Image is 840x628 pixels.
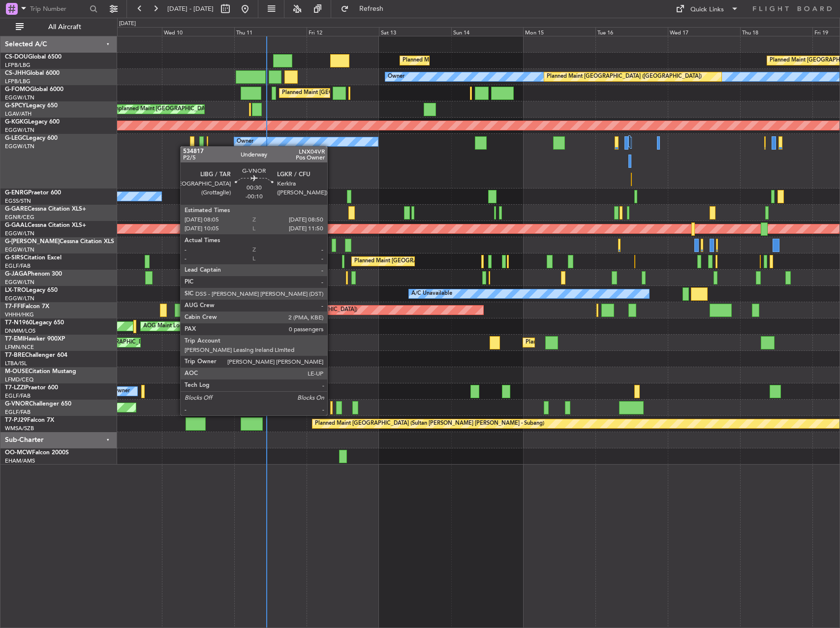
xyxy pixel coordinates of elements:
[112,102,271,117] div: Unplanned Maint [GEOGRAPHIC_DATA] ([PERSON_NAME] Intl)
[5,369,76,375] a: M-OUSECitation Mustang
[5,352,67,358] a: T7-BREChallenger 604
[5,143,34,150] a: EGGW/LTN
[143,319,253,334] div: AOG Maint London ([GEOGRAPHIC_DATA])
[5,190,61,196] a: G-ENRGPraetor 600
[261,270,416,285] div: Planned Maint [GEOGRAPHIC_DATA] ([GEOGRAPHIC_DATA])
[5,87,30,93] span: G-FOMO
[5,320,32,326] span: T7-N1960
[26,24,104,31] span: All Aircraft
[5,54,62,60] a: CS-DOUGlobal 6500
[5,457,35,465] a: EHAM/AMS
[218,238,373,252] div: Planned Maint [GEOGRAPHIC_DATA] ([GEOGRAPHIC_DATA])
[403,53,558,68] div: Planned Maint [GEOGRAPHIC_DATA] ([GEOGRAPHIC_DATA])
[5,336,65,342] a: T7-EMIHawker 900XP
[5,62,31,69] a: LFPB/LBG
[90,27,162,36] div: Tue 9
[5,135,58,141] a: G-LEGCLegacy 600
[162,27,234,36] div: Wed 10
[5,417,54,423] a: T7-PJ29Falcon 7X
[5,376,33,383] a: LFMD/CEQ
[5,304,22,310] span: T7-FFI
[388,69,404,84] div: Owner
[5,70,60,76] a: CS-JHHGlobal 6000
[5,135,26,141] span: G-LEGC
[5,230,34,237] a: EGGW/LTN
[5,304,49,310] a: T7-FFIFalcon 7X
[213,319,323,334] div: AOG Maint London ([GEOGRAPHIC_DATA])
[237,134,253,149] div: Owner
[668,27,740,36] div: Wed 17
[243,303,357,317] div: Planned Maint Tianjin ([GEOGRAPHIC_DATA])
[198,254,273,269] div: AOG Maint [PERSON_NAME]
[523,27,595,36] div: Mon 15
[5,344,34,351] a: LFMN/NCE
[5,271,62,277] a: G-JAGAPhenom 300
[5,401,71,407] a: G-VNORChallenger 650
[5,392,31,400] a: EGLF/FAB
[5,70,26,76] span: CS-JHH
[5,206,86,212] a: G-GARECessna Citation XLS+
[315,416,544,431] div: Planned Maint [GEOGRAPHIC_DATA] (Sultan [PERSON_NAME] [PERSON_NAME] - Subang)
[5,401,29,407] span: G-VNOR
[167,4,214,13] span: [DATE] - [DATE]
[5,222,86,228] a: G-GAALCessna Citation XLS+
[5,87,63,93] a: G-FOMOGlobal 6000
[5,360,27,367] a: LTBA/ISL
[5,94,34,101] a: EGGW/LTN
[5,119,60,125] a: G-KGKGLegacy 600
[5,262,31,270] a: EGLF/FAB
[5,369,29,375] span: M-OUSE
[5,197,31,205] a: EGSS/STN
[119,20,136,28] div: [DATE]
[5,54,28,60] span: CS-DOU
[5,336,24,342] span: T7-EMI
[5,103,58,109] a: G-SPCYLegacy 650
[5,119,28,125] span: G-KGKG
[547,69,702,84] div: Planned Maint [GEOGRAPHIC_DATA] ([GEOGRAPHIC_DATA])
[690,5,724,15] div: Quick Links
[5,239,60,245] span: G-[PERSON_NAME]
[671,1,744,17] button: Quick Links
[5,279,34,286] a: EGGW/LTN
[411,286,452,301] div: A/C Unavailable
[379,27,451,36] div: Sat 13
[5,126,34,134] a: EGGW/LTN
[740,27,812,36] div: Thu 18
[354,254,509,269] div: Planned Maint [GEOGRAPHIC_DATA] ([GEOGRAPHIC_DATA])
[5,352,25,358] span: T7-BRE
[5,385,58,391] a: T7-LZZIPraetor 600
[11,19,107,35] button: All Aircraft
[5,287,26,293] span: LX-TRO
[5,425,34,432] a: WMSA/SZB
[5,255,24,261] span: G-SIRS
[282,86,437,100] div: Planned Maint [GEOGRAPHIC_DATA] ([GEOGRAPHIC_DATA])
[5,311,34,318] a: VHHH/HKG
[5,385,25,391] span: T7-LZZI
[5,239,114,245] a: G-[PERSON_NAME]Cessna Citation XLS
[595,27,668,36] div: Tue 16
[5,110,31,118] a: LGAV/ATH
[451,27,524,36] div: Sun 14
[234,27,307,36] div: Thu 11
[5,78,31,85] a: LFPB/LBG
[113,384,130,399] div: Owner
[30,1,87,16] input: Trip Number
[5,408,31,416] a: EGLF/FAB
[5,450,69,456] a: OO-MCWFalcon 2000S
[5,417,27,423] span: T7-PJ29
[5,222,28,228] span: G-GAAL
[5,214,34,221] a: EGNR/CEG
[5,271,28,277] span: G-JAGA
[5,320,64,326] a: T7-N1960Legacy 650
[5,295,34,302] a: EGGW/LTN
[5,246,34,253] a: EGGW/LTN
[526,335,620,350] div: Planned Maint [GEOGRAPHIC_DATA]
[307,27,379,36] div: Fri 12
[351,5,392,12] span: Refresh
[5,327,35,335] a: DNMM/LOS
[5,287,58,293] a: LX-TROLegacy 650
[5,190,28,196] span: G-ENRG
[5,450,32,456] span: OO-MCW
[5,103,26,109] span: G-SPCY
[336,1,395,17] button: Refresh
